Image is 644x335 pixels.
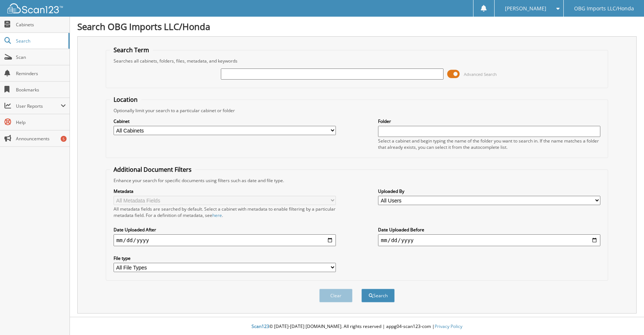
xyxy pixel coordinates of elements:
[574,6,634,11] span: OBG Imports LLC/Honda
[110,107,604,114] div: Optionally limit your search to a particular cabinet or folder
[110,165,195,174] legend: Additional Document Filters
[114,206,336,218] div: All metadata fields are searched by default. Select a cabinet with metadata to enable filtering b...
[319,289,353,302] button: Clear
[114,188,336,194] label: Metadata
[435,323,462,329] a: Privacy Policy
[378,234,601,246] input: end
[61,136,67,142] div: 5
[110,177,604,184] div: Enhance your search for specific documents using filters such as date and file type.
[361,289,395,302] button: Search
[505,6,546,11] span: [PERSON_NAME]
[16,87,66,93] span: Bookmarks
[16,103,61,109] span: User Reports
[16,21,66,28] span: Cabinets
[114,234,336,246] input: start
[378,227,601,233] label: Date Uploaded Before
[16,119,66,125] span: Help
[114,118,336,124] label: Cabinet
[378,118,601,124] label: Folder
[110,46,153,54] legend: Search Term
[464,71,497,77] span: Advanced Search
[252,323,269,329] span: Scan123
[16,70,66,77] span: Reminders
[16,54,66,60] span: Scan
[114,255,336,261] label: File type
[16,135,66,142] span: Announcements
[77,20,637,33] h1: Search OBG Imports LLC/Honda
[114,227,336,233] label: Date Uploaded After
[110,96,141,104] legend: Location
[16,38,65,44] span: Search
[7,3,63,13] img: scan123-logo-white.svg
[212,212,222,218] a: here
[110,58,604,64] div: Searches all cabinets, folders, files, metadata, and keywords
[378,188,601,194] label: Uploaded By
[378,138,601,150] div: Select a cabinet and begin typing the name of the folder you want to search in. If the name match...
